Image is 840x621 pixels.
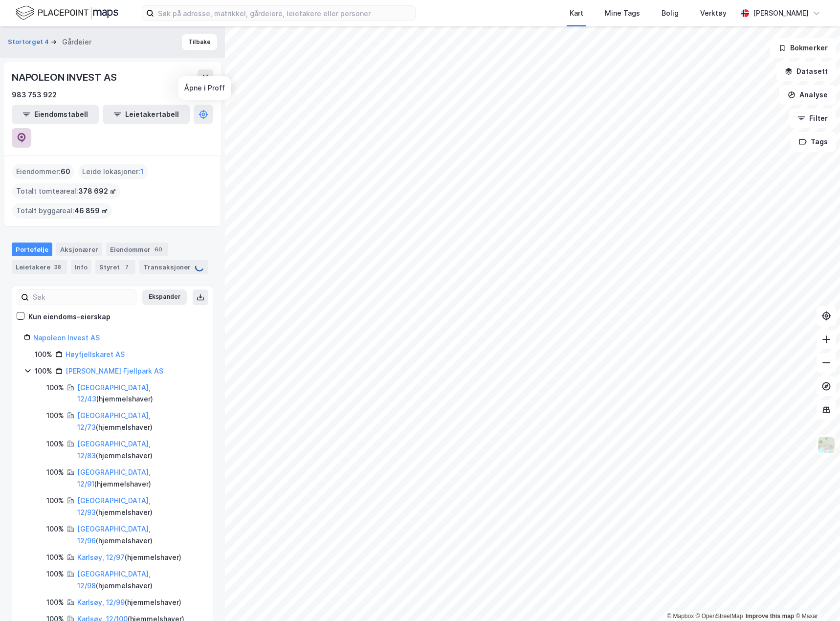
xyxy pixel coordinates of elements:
[35,349,52,360] div: 100%
[776,62,836,81] button: Datasett
[74,205,108,217] span: 46 859 ㎡
[46,552,64,563] div: 100%
[77,468,151,488] a: [GEOGRAPHIC_DATA], 12/91
[46,523,64,535] div: 100%
[61,166,70,177] span: 60
[662,7,679,19] div: Bolig
[16,4,118,22] img: logo.f888ab2527a4732fd821a326f86c7f29.svg
[46,438,64,450] div: 100%
[142,289,187,305] button: Ekspander
[605,7,640,19] div: Mine Tags
[182,34,217,50] button: Tilbake
[78,185,116,197] span: 378 692 ㎡
[77,440,151,460] a: [GEOGRAPHIC_DATA], 12/83
[77,495,201,518] div: ( hjemmelshaver )
[77,552,181,563] div: ( hjemmelshaver )
[667,613,694,620] a: Mapbox
[28,311,111,323] div: Kun eiendoms-eierskap
[77,410,201,433] div: ( hjemmelshaver )
[12,89,57,101] div: 983 753 922
[77,568,201,592] div: ( hjemmelshaver )
[77,411,151,431] a: [GEOGRAPHIC_DATA], 12/73
[46,495,64,507] div: 100%
[71,260,91,274] div: Info
[77,523,201,547] div: ( hjemmelshaver )
[154,6,415,21] input: Søk på adresse, matrikkel, gårdeiere, leietakere eller personer
[77,553,125,561] a: Karlsøy, 12/97
[46,382,64,394] div: 100%
[78,164,148,179] div: Leide lokasjoner :
[12,69,118,85] div: NAPOLEON INVEST AS
[29,290,136,305] input: Søk
[66,367,163,375] a: [PERSON_NAME] Fjellpark AS
[95,260,135,274] div: Styret
[77,525,151,545] a: [GEOGRAPHIC_DATA], 12/96
[753,7,809,19] div: [PERSON_NAME]
[46,466,64,478] div: 100%
[103,105,190,124] button: Leietakertabell
[35,365,52,377] div: 100%
[12,183,120,199] div: Totalt tomteareal :
[56,243,102,256] div: Aksjonærer
[12,243,52,256] div: Portefølje
[195,262,204,272] img: spinner.a6d8c91a73a9ac5275cf975e30b51cfb.svg
[77,438,201,462] div: ( hjemmelshaver )
[789,109,836,128] button: Filter
[12,203,112,219] div: Totalt byggareal :
[570,7,583,19] div: Kart
[12,164,74,179] div: Eiendommer :
[122,262,132,272] div: 7
[12,260,67,274] div: Leietakere
[779,85,836,105] button: Analyse
[77,598,125,606] a: Karlsøy, 12/99
[66,350,125,358] a: Høyfjellskaret AS
[139,260,208,274] div: Transaksjoner
[77,382,201,405] div: ( hjemmelshaver )
[140,166,144,177] span: 1
[12,105,99,124] button: Eiendomstabell
[817,436,836,454] img: Z
[770,38,836,58] button: Bokmerker
[153,244,164,254] div: 60
[33,333,100,342] a: Napoleon Invest AS
[77,597,181,608] div: ( hjemmelshaver )
[8,37,51,47] button: Stortorget 4
[46,597,64,608] div: 100%
[746,613,794,620] a: Improve this map
[700,7,727,19] div: Verktøy
[62,36,91,48] div: Gårdeier
[77,496,151,516] a: [GEOGRAPHIC_DATA], 12/93
[106,243,168,256] div: Eiendommer
[791,574,840,621] iframe: Chat Widget
[46,568,64,580] div: 100%
[791,132,836,152] button: Tags
[77,466,201,490] div: ( hjemmelshaver )
[696,613,743,620] a: OpenStreetMap
[77,383,151,403] a: [GEOGRAPHIC_DATA], 12/43
[46,410,64,421] div: 100%
[52,262,63,272] div: 38
[77,570,151,590] a: [GEOGRAPHIC_DATA], 12/98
